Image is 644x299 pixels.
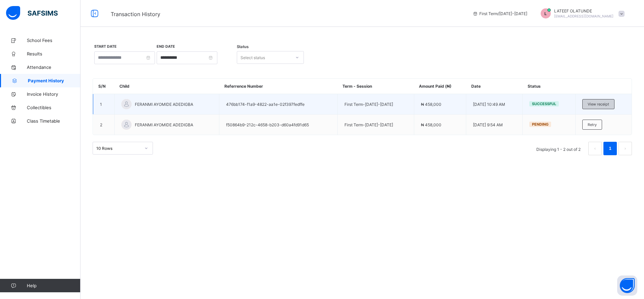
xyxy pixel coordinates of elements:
[588,142,602,155] button: prev page
[466,115,523,135] td: [DATE] 9:54 AM
[588,122,597,127] span: Retry
[619,142,632,155] button: next page
[414,79,466,94] th: Amount Paid (₦)
[114,79,219,94] th: Child
[27,105,80,110] span: Collectibles
[27,118,80,124] span: Class Timetable
[617,275,637,296] button: Open asap
[337,115,414,135] td: First Term - [DATE]-[DATE]
[421,122,441,127] span: ₦ 458,000
[337,94,414,115] td: First Term - [DATE]-[DATE]
[466,79,523,94] th: Date
[93,115,115,135] td: 2
[532,101,556,106] span: Successful
[27,91,80,97] span: Invoice History
[544,11,547,16] span: L
[531,142,586,155] li: Displaying 1 - 2 out of 2
[135,122,193,127] span: FERANMI AYOMIDE ADEDIGBA
[603,142,617,155] li: 1
[219,94,338,115] td: 476bb174-f1a9-4822-aa1e-02f397fedffe
[588,142,602,155] li: 上一页
[135,102,193,107] span: FERANMI AYOMIDE ADEDIGBA
[619,142,632,155] li: 下一页
[473,11,527,16] span: session/term information
[93,79,115,94] th: S/N
[532,122,548,127] span: Pending
[554,14,613,18] span: [EMAIL_ADDRESS][DOMAIN_NAME]
[27,51,80,56] span: Results
[96,146,141,151] div: 10 Rows
[27,38,80,43] span: School Fees
[219,115,338,135] td: f50864b9-212c-4658-b203-d60a4fd91d65
[240,51,265,64] div: Select status
[466,94,523,115] td: [DATE] 10:49 AM
[157,44,175,49] label: End Date
[219,79,338,94] th: Referrence Number
[94,44,117,49] label: Start Date
[93,94,115,115] td: 1
[337,79,414,94] th: Term - Session
[111,11,160,17] span: Transaction History
[588,102,609,106] span: View receipt
[534,8,628,18] div: LATEEF OLATUNDE
[421,102,441,107] span: ₦ 458,000
[27,283,80,288] span: Help
[554,8,613,13] span: LATEEF OLATUNDE
[523,79,576,94] th: Status
[27,65,80,70] span: Attendance
[237,44,249,49] span: Status
[607,144,613,153] a: 1
[6,6,58,20] img: safsims
[28,78,80,83] span: Payment History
